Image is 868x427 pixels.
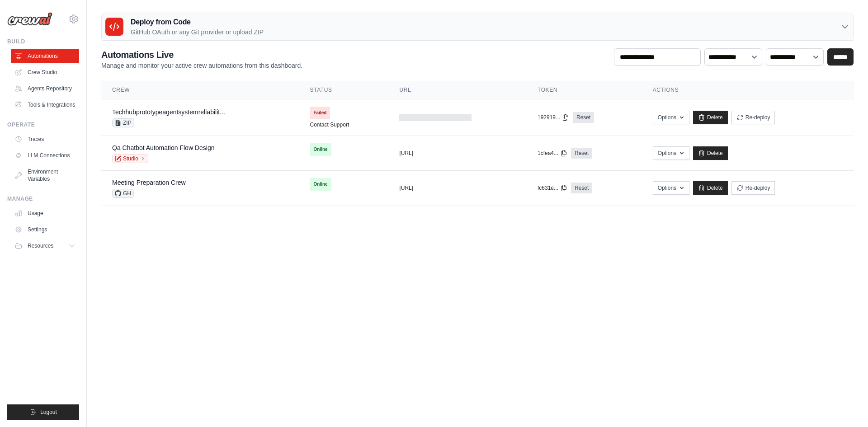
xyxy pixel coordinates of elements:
[731,111,775,124] button: Re-deploy
[538,150,567,157] button: 1cfea4...
[7,12,52,26] img: Logo
[7,38,79,45] div: Build
[538,114,569,121] button: 192919...
[538,184,567,192] button: fc631e...
[310,121,349,128] a: Contact Support
[28,242,53,249] span: Resources
[693,146,728,160] a: Delete
[112,144,214,151] a: Qa Chatbot Automation Flow Design
[310,143,331,156] span: Online
[131,28,264,37] p: GitHub OAuth or any Git provider or upload ZIP
[112,179,186,186] a: Meeting Preparation Crew
[11,222,79,237] a: Settings
[573,112,594,123] a: Reset
[7,121,79,128] div: Operate
[7,404,79,420] button: Logout
[653,146,689,160] button: Options
[11,148,79,163] a: LLM Connections
[11,132,79,146] a: Traces
[7,195,79,202] div: Manage
[101,81,299,99] th: Crew
[823,384,868,427] iframe: Chat Widget
[642,81,854,99] th: Actions
[11,98,79,112] a: Tools & Integrations
[571,148,592,159] a: Reset
[731,181,775,195] button: Re-deploy
[131,17,264,28] h3: Deploy from Code
[112,154,148,163] a: Studio
[112,108,225,116] a: Techhubprototypeagentsystemreliabilit...
[101,48,302,61] h2: Automations Live
[11,65,79,80] a: Crew Studio
[823,384,868,427] div: Widget de chat
[299,81,389,99] th: Status
[310,178,331,191] span: Online
[101,61,302,70] p: Manage and monitor your active crew automations from this dashboard.
[112,118,134,127] span: ZIP
[388,81,527,99] th: URL
[11,164,79,186] a: Environment Variables
[11,49,79,63] a: Automations
[653,111,689,124] button: Options
[653,181,689,195] button: Options
[11,206,79,221] a: Usage
[11,81,79,96] a: Agents Repository
[693,111,728,124] a: Delete
[11,239,79,253] button: Resources
[112,189,134,198] span: GH
[310,107,330,119] span: Failed
[571,183,592,193] a: Reset
[527,81,642,99] th: Token
[693,181,728,195] a: Delete
[40,408,57,416] span: Logout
